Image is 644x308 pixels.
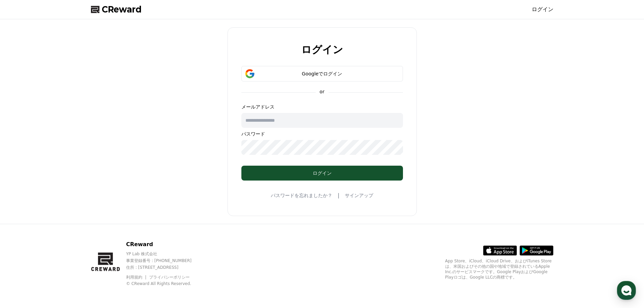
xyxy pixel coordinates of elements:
[126,240,205,248] p: CReward
[271,192,332,199] a: パスワードを忘れましたか？
[301,44,343,55] h2: ログイン
[532,5,553,14] a: ログイン
[91,4,142,15] a: CReward
[315,88,328,95] p: or
[241,131,403,137] p: パスワード
[126,281,205,286] p: © CReward All Rights Reserved.
[338,191,339,199] span: |
[445,258,553,280] p: App Store、iCloud、iCloud Drive、およびiTunes Storeは、米国およびその他の国や地域で登録されているApple Inc.のサービスマークです。Google P...
[241,66,403,81] button: Googleでログイン
[102,4,142,15] span: CReward
[255,170,389,176] div: ログイン
[251,70,393,77] div: Googleでログイン
[126,265,205,270] p: 住所 : [STREET_ADDRESS]
[126,251,205,257] p: YP Lab 株式会社
[126,258,205,263] p: 事業登録番号 : [PHONE_NUMBER]
[345,192,373,199] a: サインアップ
[241,103,403,110] p: メールアドレス
[149,275,190,280] a: プライバシーポリシー
[126,275,147,280] a: 利用規約
[241,166,403,181] button: ログイン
